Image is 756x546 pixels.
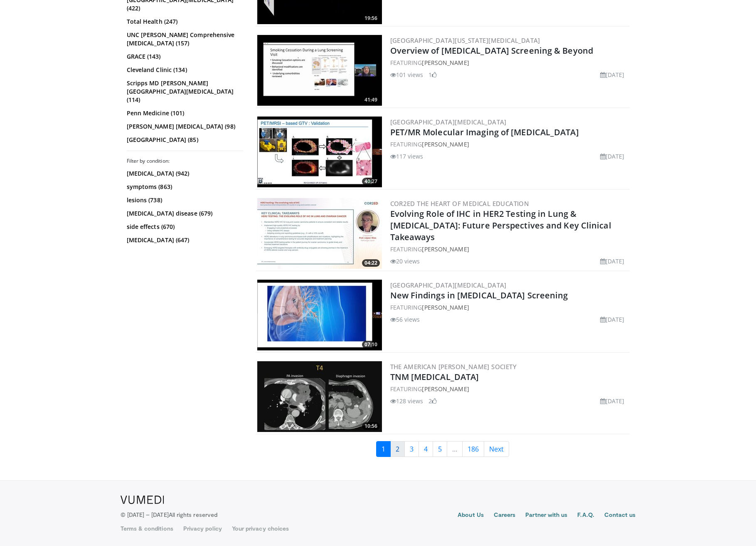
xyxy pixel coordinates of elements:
a: [GEOGRAPHIC_DATA] (85) [127,136,241,144]
a: Privacy policy [183,524,222,533]
a: symptoms (863) [127,183,241,191]
a: [PERSON_NAME] [422,59,469,67]
a: [PERSON_NAME] [422,245,469,253]
span: 41:49 [362,96,380,104]
li: 2 [428,397,437,405]
img: 05c378c2-c4b5-49a3-99f5-8759b778a2a7.300x170_q85_crop-smart_upscale.jpg [257,35,382,106]
div: FEATURING [390,140,628,149]
a: Total Health (247) [127,17,241,26]
li: [DATE] [600,257,625,266]
a: [GEOGRAPHIC_DATA][US_STATE][MEDICAL_DATA] [390,36,540,45]
a: Scripps MD [PERSON_NAME][GEOGRAPHIC_DATA][MEDICAL_DATA] (114) [127,79,241,104]
li: 101 views [390,70,424,79]
a: [PERSON_NAME] [MEDICAL_DATA] (98) [127,122,241,131]
a: Overview of [MEDICAL_DATA] Screening & Beyond [390,45,593,56]
a: 4 [419,441,433,457]
a: TNM [MEDICAL_DATA] [390,371,479,382]
a: 07:10 [257,280,382,350]
a: About Us [458,511,484,521]
img: c2fd7649-87fc-4d71-9208-9a1995e4652d.300x170_q85_crop-smart_upscale.jpg [257,280,382,350]
a: 186 [462,441,484,457]
a: 41:49 [257,35,382,106]
a: GRACE (143) [127,52,241,61]
a: Cleveland Clinic (134) [127,66,241,74]
a: [PERSON_NAME] [422,385,469,393]
img: 69915903-26cd-42d5-85fa-41fec17b6ca4.300x170_q85_crop-smart_upscale.jpg [257,361,382,432]
a: Your privacy choices [232,524,289,533]
nav: Search results pages [256,441,630,457]
a: UNC [PERSON_NAME] Comprehensive [MEDICAL_DATA] (157) [127,31,241,47]
div: FEATURING [390,58,628,67]
span: 04:22 [362,259,380,267]
span: 07:10 [362,341,380,348]
a: 5 [433,441,447,457]
a: New Findings in [MEDICAL_DATA] Screening [390,290,568,301]
div: FEATURING [390,303,628,312]
a: 10:56 [257,361,382,432]
h3: Filter by condition: [127,158,243,164]
a: 1 [376,441,391,457]
a: [GEOGRAPHIC_DATA][MEDICAL_DATA] [390,118,507,126]
div: FEATURING [390,245,628,253]
a: PET/MR Molecular Imaging of [MEDICAL_DATA] [390,127,579,138]
a: [MEDICAL_DATA] disease (679) [127,209,241,218]
span: All rights reserved [169,511,217,518]
li: 117 views [390,152,424,161]
a: [MEDICAL_DATA] (942) [127,169,241,178]
li: [DATE] [600,152,625,161]
a: Partner with us [525,511,567,521]
li: 20 views [390,257,420,266]
a: Careers [494,511,516,521]
a: COR2ED The Heart of Medical Education [390,199,529,208]
span: 19:56 [362,15,380,22]
img: e0bf3ae6-641d-43c4-9e2c-0cca17d3ae7a.300x170_q85_crop-smart_upscale.jpg [257,117,382,187]
a: 40:27 [257,117,382,187]
a: 3 [404,441,419,457]
li: [DATE] [600,315,625,324]
a: [MEDICAL_DATA] (647) [127,236,241,244]
a: Penn Medicine (101) [127,109,241,117]
span: 40:27 [362,178,380,185]
a: F.A.Q. [577,511,594,521]
span: 10:56 [362,422,380,430]
a: Next [484,441,509,457]
a: [PERSON_NAME] [422,303,469,311]
li: 56 views [390,315,420,324]
a: Evolving Role of IHC in HER2 Testing in Lung & [MEDICAL_DATA]: Future Perspectives and Key Clinic... [390,208,611,243]
a: lesions (738) [127,196,241,204]
li: [DATE] [600,70,625,79]
p: © [DATE] – [DATE] [121,511,218,519]
a: side effects (670) [127,223,241,231]
a: [GEOGRAPHIC_DATA][MEDICAL_DATA] [390,281,507,289]
a: The American [PERSON_NAME] Society [390,362,517,371]
a: [PERSON_NAME] [422,140,469,148]
a: Contact us [604,511,636,521]
img: ba0b1fad-3d36-4eda-a5e6-c42a14926e7c.300x170_q85_crop-smart_upscale.jpg [257,198,382,269]
div: FEATURING [390,385,628,393]
a: 2 [390,441,405,457]
a: 04:22 [257,198,382,269]
li: [DATE] [600,397,625,405]
a: Terms & conditions [121,524,173,533]
img: VuMedi Logo [121,496,164,504]
li: 1 [428,70,437,79]
li: 128 views [390,397,424,405]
